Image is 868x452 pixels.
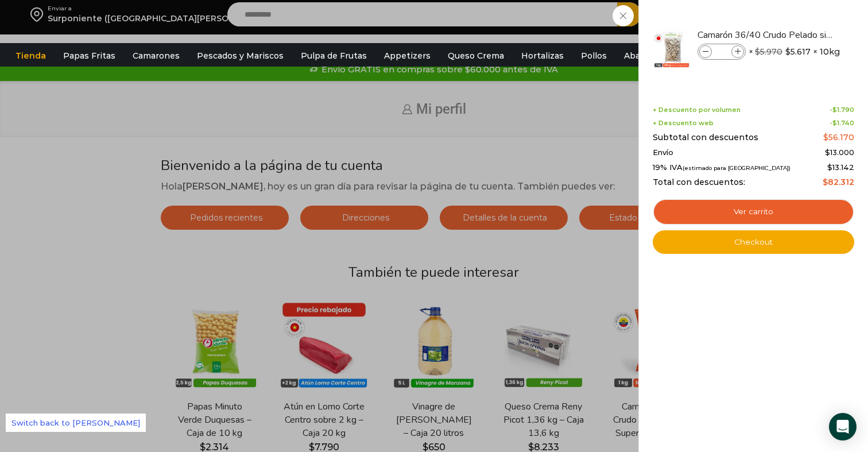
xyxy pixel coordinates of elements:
span: $ [823,177,828,187]
bdi: 5.617 [785,46,811,57]
bdi: 5.970 [755,47,782,57]
a: Pescados y Mariscos [191,45,289,67]
small: (estimado para [GEOGRAPHIC_DATA]) [683,165,790,171]
a: Camarón 36/40 Crudo Pelado sin Vena - Bronze - Caja 10 kg [697,29,834,41]
a: Checkout [653,230,854,254]
span: $ [832,119,837,127]
span: - [830,119,854,127]
span: - [830,106,854,114]
span: $ [755,47,760,57]
a: Pollos [575,45,613,67]
span: 13.142 [827,163,854,172]
input: Product quantity [713,45,730,58]
span: $ [827,163,832,172]
a: Abarrotes [618,45,672,67]
span: $ [823,132,828,142]
span: Total con descuentos: [653,177,745,187]
bdi: 13.000 [825,148,854,157]
span: × × 10kg [749,44,840,60]
div: Open Intercom Messenger [829,413,857,441]
a: Appetizers [378,45,436,67]
span: Envío [653,148,673,157]
span: 19% IVA [653,163,790,172]
a: Ver carrito [653,199,854,225]
a: Pulpa de Frutas [295,45,373,67]
a: Camarones [127,45,185,67]
a: Queso Crema [442,45,510,67]
span: $ [832,106,837,114]
span: Subtotal con descuentos [653,133,758,142]
bdi: 82.312 [823,177,854,187]
a: Hortalizas [516,45,569,67]
a: Tienda [10,45,52,67]
bdi: 1.790 [832,106,854,114]
bdi: 1.740 [832,119,854,127]
bdi: 56.170 [823,132,854,142]
span: + Descuento por volumen [653,106,741,114]
span: $ [825,148,830,157]
a: Papas Fritas [57,45,121,67]
a: Switch back to [PERSON_NAME] [6,414,146,432]
span: + Descuento web [653,119,714,127]
span: $ [785,46,790,57]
